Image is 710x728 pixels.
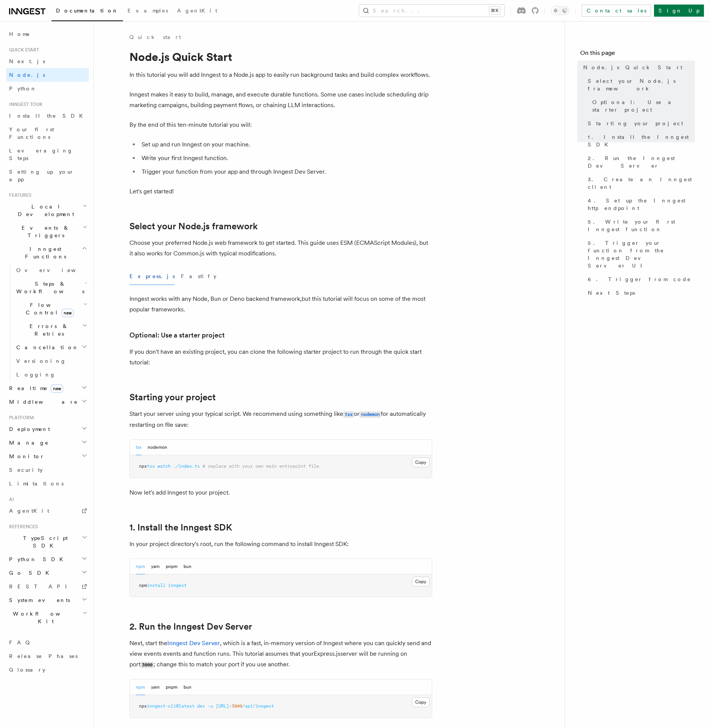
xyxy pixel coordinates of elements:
span: 6. Trigger from code [588,275,691,283]
button: Search...⌘K [359,5,504,17]
span: Workflow Kit [6,610,83,625]
kbd: ⌘K [489,7,500,14]
span: Manage [6,439,49,446]
a: Your first Functions [6,123,89,144]
span: [URL]: [216,703,232,709]
span: Setting up your app [9,169,74,182]
a: Quick start [129,33,181,41]
button: npm [136,680,145,695]
span: Home [9,30,30,38]
span: Inngest tour [6,101,42,107]
a: 3. Create an Inngest client [585,173,695,194]
code: 3000 [140,662,154,668]
button: bun [184,559,192,574]
span: dev [197,703,205,709]
span: # replace with your own main entrypoint file [202,464,319,469]
button: pnpm [166,559,177,574]
a: Versioning [13,354,89,368]
li: Trigger your function from your app and through Inngest Dev Server. [139,166,432,177]
a: 6. Trigger from code [585,272,695,286]
a: Documentation [51,2,123,21]
span: inngest-cli@latest [147,703,195,709]
button: Copy [412,577,430,586]
button: bun [184,680,192,695]
span: AI [6,496,14,502]
span: Go SDK [6,569,54,577]
span: Your first Functions [9,126,54,140]
a: Starting your project [129,392,216,403]
a: Node.js Quick Start [580,61,695,74]
a: Home [6,27,89,41]
span: Steps & Workflows [13,280,84,295]
p: Now let's add Inngest to your project. [129,487,432,498]
span: Errors & Retries [13,322,82,338]
p: Let's get started! [129,186,432,197]
button: Flow Controlnew [13,298,89,319]
a: Node.js [6,68,89,82]
span: Monitor [6,453,45,460]
span: FAQ [9,639,34,646]
a: Install the SDK [6,109,89,123]
span: System events [6,596,70,604]
span: Node.js [9,72,45,78]
a: Starting your project [585,117,695,130]
button: yarn [151,559,160,574]
p: Inngest works with any Node, Bun or Deno backend framework,but this tutorial will focus on some o... [129,294,432,315]
button: Fastify [181,268,216,285]
span: Starting your project [588,120,683,127]
span: Security [9,467,43,473]
span: Leveraging Steps [9,148,73,161]
a: Examples [123,2,173,20]
a: Python [6,82,89,95]
button: Cancellation [13,341,89,354]
button: Local Development [6,200,89,221]
span: 3. Create an Inngest client [588,176,695,191]
span: Deployment [6,425,50,433]
span: Local Development [6,203,83,218]
a: AgentKit [173,2,222,20]
div: Inngest Functions [6,263,89,381]
a: AgentKit [6,504,89,518]
button: Go SDK [6,566,89,580]
span: /api/inngest [242,703,274,709]
p: Choose your preferred Node.js web framework to get started. This guide uses ESM (ECMAScript Modul... [129,238,432,259]
span: Next.js [9,58,45,64]
a: 4. Set up the Inngest http endpoint [585,194,695,215]
span: Next Steps [588,289,635,297]
span: inngest [168,583,187,588]
span: Python SDK [6,555,68,563]
a: Contact sales [582,5,651,17]
button: Realtimenew [6,381,89,395]
button: Copy [412,457,430,467]
span: 5. Write your first Inngest function [588,218,695,233]
span: 4. Set up the Inngest http endpoint [588,197,695,212]
p: If you don't have an existing project, you can clone the following starter project to run through... [129,347,432,368]
span: TypeScript SDK [6,534,82,549]
span: Examples [128,8,168,14]
span: Install the SDK [9,113,87,119]
span: Release Phases [9,653,78,659]
span: Platform [6,415,34,421]
span: Versioning [16,358,66,364]
span: install [147,583,165,588]
span: tsx [147,464,155,469]
h4: On this page [580,48,695,61]
span: Cancellation [13,344,79,351]
span: AgentKit [9,508,49,514]
a: 5. Trigger your function from the Inngest Dev Server UI [585,236,695,272]
span: Node.js Quick Start [583,64,682,71]
span: Python [9,86,37,92]
a: tsx [343,410,354,417]
button: tsx [136,440,142,455]
p: Inngest makes it easy to build, manage, and execute durable functions. Some use cases include sch... [129,89,432,110]
a: FAQ [6,636,89,649]
button: Workflow Kit [6,607,89,628]
span: Overview [16,267,94,273]
button: npm [136,559,145,574]
a: Optional: Use a starter project [129,330,225,341]
span: REST API [9,583,73,590]
a: Glossary [6,663,89,677]
button: Deployment [6,422,89,436]
span: Middleware [6,398,78,406]
button: Copy [412,697,430,707]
